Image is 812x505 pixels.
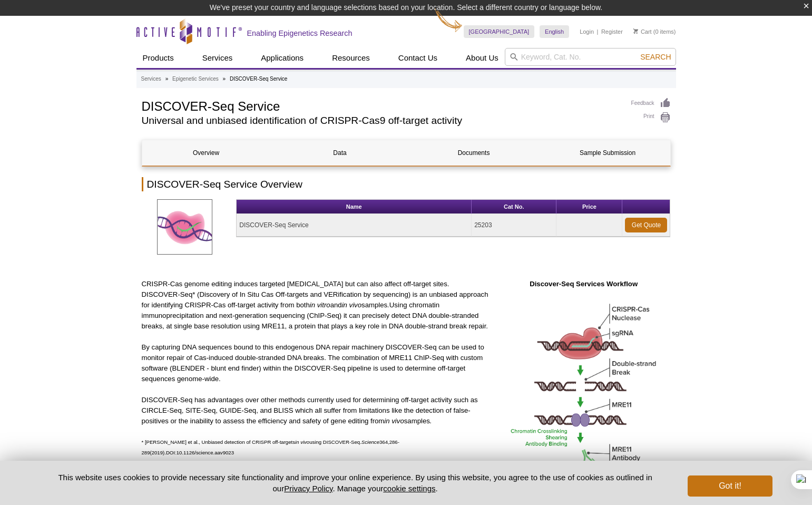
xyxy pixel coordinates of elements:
[237,200,472,214] th: Name
[142,342,489,384] p: By capturing DNA sequences bound to this endogenous DNA repair machinery DISCOVER-Seq can be used...
[472,200,556,214] th: Cat No.
[142,140,270,166] a: Overview
[142,437,489,458] p: * [PERSON_NAME] et al., Unbiased detection of CRISPR off-targets using DISCOVER-Seq. 364,286-289(...
[464,25,535,38] a: [GEOGRAPHIC_DATA]
[142,116,621,125] h2: Universal and unbiased identification of CRISPR-Cas9 off-target activity
[540,25,569,38] a: English
[640,53,671,61] span: Search
[237,214,472,237] td: DISCOVER-Seq Service
[40,472,671,494] p: This website uses cookies to provide necessary site functionality and improve your online experie...
[142,177,671,191] h2: DISCOVER-Seq Service Overview
[196,48,239,68] a: Services
[172,74,219,84] a: Epigenetic Services
[361,439,379,445] em: Science
[472,214,556,237] td: 25203
[631,98,671,109] a: Feedback
[157,199,212,255] img: DISCOVER-Seq Service
[556,200,622,214] th: Price
[387,301,389,309] em: .
[601,28,623,35] a: Register
[230,76,287,82] li: DISCOVER-Seq Service
[276,140,404,166] a: Data
[430,417,432,425] em: .
[410,140,538,166] a: Documents
[142,279,489,332] p: CRISPR-Cas genome editing induces targeted [MEDICAL_DATA] but can also affect off-target sites. D...
[310,301,330,309] em: in vitro
[284,484,332,493] a: Privacy Policy
[625,218,667,232] a: Get Quote
[342,301,361,309] em: in vivo
[633,25,676,38] li: (0 items)
[142,395,489,426] p: DISCOVER-Seq has advantages over other methods currently used for determining off-target activity...
[505,48,676,66] input: Keyword, Cat. No.
[247,28,353,38] h2: Enabling Epigenetics Research
[530,280,638,288] strong: Discover-Seq Services Workflow
[142,98,621,113] h1: DISCOVER-Seq Service
[223,76,226,82] li: »
[633,28,652,35] a: Cart
[459,48,505,68] a: About Us
[633,28,638,34] img: Your Cart
[544,140,672,166] a: Sample Submission
[255,48,310,68] a: Applications
[580,28,594,35] a: Login
[688,475,772,497] button: Got it!
[165,76,169,82] li: »
[597,25,599,38] li: |
[136,48,180,68] a: Products
[326,48,376,68] a: Resources
[383,484,435,493] button: cookie settings
[637,52,674,62] button: Search
[384,417,404,425] em: in vivo
[392,48,444,68] a: Contact Us
[141,74,161,84] a: Services
[631,112,671,123] a: Print
[295,439,309,445] em: in vivo
[435,8,463,33] img: Change Here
